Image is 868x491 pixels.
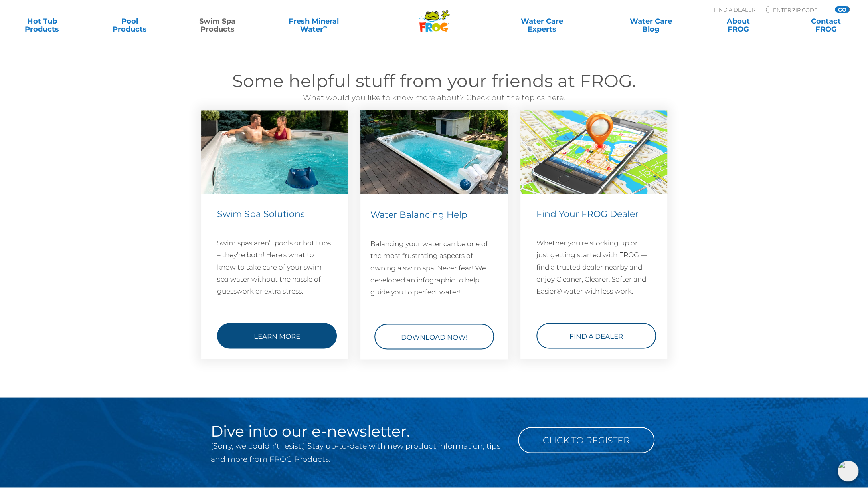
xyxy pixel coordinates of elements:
a: Learn More [217,323,337,348]
p: Balancing your water can be one of the most frustrating aspects of owning a swim spa. Never fear!... [370,238,498,298]
img: openIcon [838,461,858,481]
a: PoolProducts [96,17,164,33]
a: Fresh MineralWater∞ [271,17,356,33]
h2: Dive into our e-newsletter. [211,423,506,439]
a: Click to Register [518,427,654,453]
p: Whether you’re stocking up or just getting started with FROG — find a trusted dealer nearby and e... [536,237,651,297]
a: AboutFROG [704,17,773,33]
a: Water CareExperts [486,17,597,33]
a: Water CareBlog [617,17,685,33]
a: Find a Dealer [536,323,656,348]
input: GO [835,6,849,13]
p: Find A Dealer [714,6,755,13]
p: (Sorry, we couldn’t resist.) Stay up-to-date with new product information, tips and more from FRO... [211,439,506,465]
a: ContactFROG [792,17,860,33]
sup: ∞ [323,24,327,30]
img: swim-spa-solutions-v3 [201,110,348,194]
a: Hot TubProducts [8,17,76,33]
a: Swim SpaProducts [183,17,251,33]
img: water-balancing-help-swim-spa [360,110,508,194]
a: Download Now! [374,324,494,349]
p: Swim spas aren’t pools or hot tubs – they’re both! Here’s what to know to take care of your swim ... [217,237,332,297]
span: Swim Spa Solutions [217,209,305,219]
input: Zip Code Form [772,6,826,13]
span: Find Your FROG Dealer [536,209,639,219]
span: Water Balancing Help [370,209,467,220]
img: Find a Dealer Image (546 x 310 px) [520,110,667,194]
